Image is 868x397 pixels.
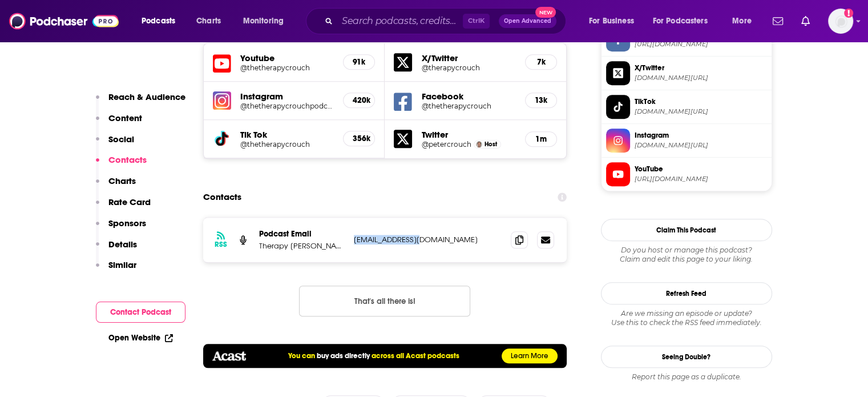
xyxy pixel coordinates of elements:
[635,141,767,150] span: instagram.com/thetherapycrouchpodcast
[535,95,547,105] h5: 13k
[535,7,556,18] span: New
[601,219,772,241] button: Claim This Podcast
[299,286,470,316] button: Nothing here.
[317,351,370,360] a: buy ads directly
[317,8,577,34] div: Search podcasts, credits, & more...
[108,197,151,207] p: Rate Card
[635,74,767,82] span: twitter.com/therapycrouch
[353,57,365,67] h5: 91k
[243,13,284,29] span: Monitoring
[212,351,246,360] img: acastlogo
[768,11,788,31] a: Show notifications dropdown
[96,91,185,113] button: Reach & Audience
[142,13,175,29] span: Podcasts
[463,14,490,29] span: Ctrl K
[589,13,634,29] span: For Business
[240,140,334,149] h5: @thetherapycrouch
[9,10,119,32] img: Podchaser - Follow, Share and Rate Podcasts
[635,130,767,141] span: Instagram
[96,259,136,280] button: Similar
[108,259,136,270] p: Similar
[96,302,185,323] button: Contact Podcast
[108,134,134,145] p: Social
[502,348,558,363] a: Learn More
[601,309,772,327] div: Are we missing an episode or update? Use this to check the RSS feed immediately.
[203,186,241,208] h2: Contacts
[828,9,853,34] span: Logged in as NickG
[240,91,334,102] h5: Instagram
[797,11,814,31] a: Show notifications dropdown
[259,241,345,251] p: Therapy [PERSON_NAME]
[601,282,772,304] button: Refresh Feed
[635,107,767,116] span: tiktok.com/@thetherapycrouch
[635,164,767,174] span: YouTube
[96,239,137,260] button: Details
[606,162,767,186] a: YouTube[URL][DOMAIN_NAME]
[653,13,708,29] span: For Podcasters
[421,102,516,110] a: @thetherapycrouch
[581,12,648,30] button: open menu
[108,239,137,250] p: Details
[421,140,471,149] a: @petercrouch
[421,53,516,63] h5: X/Twitter
[844,9,853,18] svg: Add a profile image
[606,129,767,153] a: Instagram[DOMAIN_NAME][URL]
[535,134,547,144] h5: 1m
[645,12,724,30] button: open menu
[96,113,142,134] button: Content
[259,229,345,239] p: Podcast Email
[240,129,334,140] h5: Tik Tok
[485,141,497,148] span: Host
[421,129,516,140] h5: Twitter
[108,218,146,228] p: Sponsors
[635,63,767,73] span: X/Twitter
[421,63,516,72] a: @therapycrouch
[213,91,231,110] img: iconImage
[601,246,772,255] span: Do you host or manage this podcast?
[96,218,146,239] button: Sponsors
[240,63,334,72] a: @thetherapycrouch
[353,95,365,105] h5: 420k
[96,175,136,197] button: Charts
[354,235,502,244] p: [EMAIL_ADDRESS][DOMAIN_NAME]
[828,9,853,34] img: User Profile
[504,18,551,24] span: Open Advanced
[601,372,772,382] div: Report this page as a duplicate.
[828,9,853,34] button: Show profile menu
[499,14,556,28] button: Open AdvancedNew
[240,53,334,63] h5: Youtube
[606,61,767,85] a: X/Twitter[DOMAIN_NAME][URL]
[108,333,173,343] a: Open Website
[96,197,151,218] button: Rate Card
[240,102,334,110] a: @thetherapycrouchpodcast
[635,40,767,49] span: https://www.facebook.com/thetherapycrouch
[288,351,459,360] h5: You can across all Acast podcasts
[353,134,365,143] h5: 356k
[421,91,516,102] h5: Facebook
[134,12,190,30] button: open menu
[601,346,772,368] a: Seeing Double?
[635,175,767,183] span: https://www.youtube.com/@thetherapycrouch
[108,175,136,186] p: Charts
[601,246,772,264] div: Claim and edit this page to your liking.
[535,57,547,67] h5: 7k
[337,12,463,30] input: Search podcasts, credits, & more...
[196,13,221,29] span: Charts
[189,12,228,30] a: Charts
[235,12,298,30] button: open menu
[724,12,766,30] button: open menu
[108,91,185,102] p: Reach & Audience
[606,95,767,119] a: TikTok[DOMAIN_NAME][URL]
[96,134,134,155] button: Social
[108,113,142,123] p: Content
[732,13,752,29] span: More
[108,154,147,165] p: Contacts
[476,141,482,147] img: Peter Crouch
